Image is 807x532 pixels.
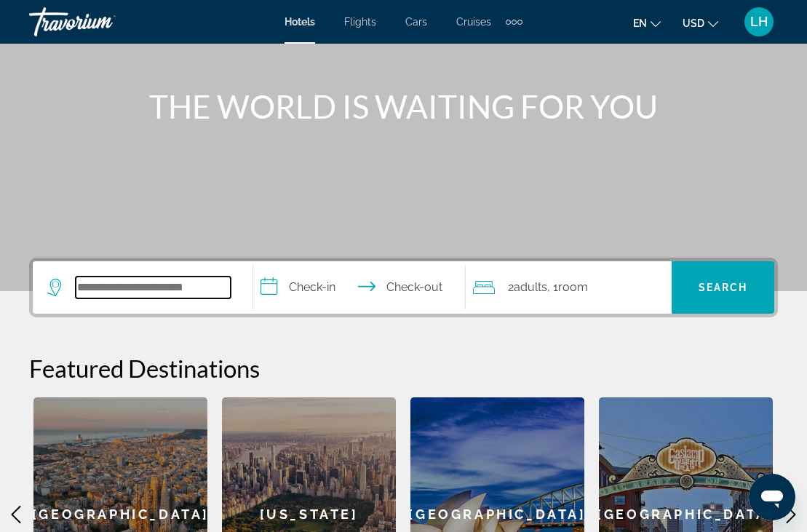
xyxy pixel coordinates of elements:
[672,261,774,314] button: Search
[29,3,175,41] a: Travorium
[33,261,774,314] div: Search widget
[405,16,427,28] a: Cars
[253,261,466,314] button: Select check in and out date
[633,12,661,33] button: Change language
[131,87,677,125] h1: THE WORLD IS WAITING FOR YOU
[506,10,522,33] button: Extra navigation items
[344,16,376,28] a: Flights
[285,16,315,28] a: Hotels
[514,280,547,294] span: Adults
[633,17,647,29] span: en
[76,277,231,298] input: Search hotel destination
[558,280,588,294] span: Room
[683,17,704,29] span: USD
[456,16,491,28] a: Cruises
[683,12,718,33] button: Change currency
[750,15,768,29] span: LH
[508,277,547,298] span: 2
[740,7,778,37] button: User Menu
[749,474,795,520] iframe: Button to launch messaging window
[699,282,748,293] span: Search
[466,261,672,314] button: Travelers: 2 adults, 0 children
[29,354,778,383] h2: Featured Destinations
[547,277,588,298] span: , 1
